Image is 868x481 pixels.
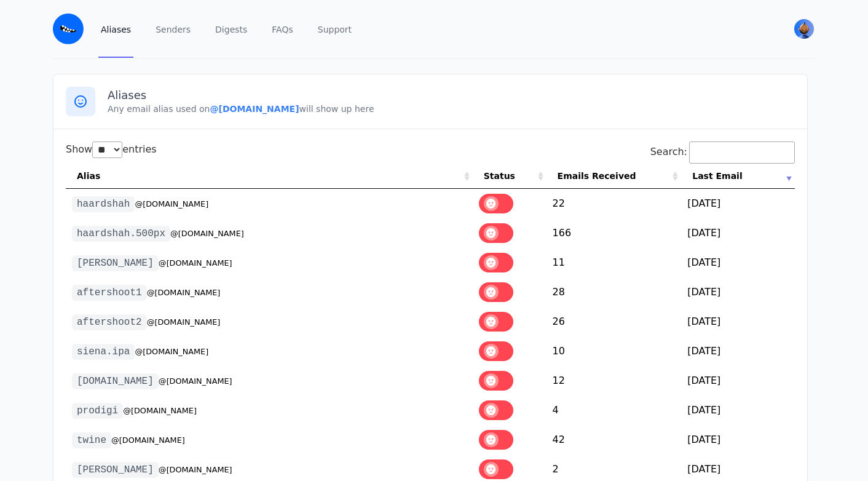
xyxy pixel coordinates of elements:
code: twine [72,432,111,448]
td: 12 [546,366,682,396]
img: Email Monster [53,14,84,44]
small: @[DOMAIN_NAME] [135,347,208,356]
td: 10 [546,336,682,366]
small: @[DOMAIN_NAME] [147,288,221,297]
td: [DATE] [681,277,795,307]
td: [DATE] [681,307,795,336]
label: Show entries [66,143,157,155]
code: [PERSON_NAME] [72,462,159,478]
td: [DATE] [681,189,795,218]
td: 42 [546,425,682,455]
small: @[DOMAIN_NAME] [135,199,208,209]
code: [PERSON_NAME] [72,255,159,271]
code: haardshah [72,196,135,212]
b: @[DOMAIN_NAME] [210,104,299,114]
p: Any email alias used on will show up here [108,103,795,115]
td: [DATE] [681,336,795,366]
td: 4 [546,396,682,425]
small: @[DOMAIN_NAME] [159,376,232,386]
td: 28 [546,277,682,307]
td: 11 [546,248,682,277]
td: [DATE] [681,248,795,277]
small: @[DOMAIN_NAME] [123,406,197,415]
th: Status: activate to sort column ascending [473,164,546,189]
td: 166 [546,218,682,248]
code: [DOMAIN_NAME] [72,373,159,389]
small: @[DOMAIN_NAME] [170,229,244,238]
th: Last Email: activate to sort column ascending [681,164,795,189]
small: @[DOMAIN_NAME] [159,258,232,268]
td: 22 [546,189,682,218]
small: @[DOMAIN_NAME] [159,465,232,474]
td: [DATE] [681,396,795,425]
code: siena.ipa [72,344,135,360]
button: User menu [793,18,815,40]
small: @[DOMAIN_NAME] [111,435,185,445]
th: Emails Received: activate to sort column ascending [546,164,682,189]
img: Haard's Avatar [794,19,814,39]
h3: Aliases [108,88,795,103]
td: 26 [546,307,682,336]
td: [DATE] [681,366,795,396]
th: Alias: activate to sort column ascending [66,164,473,189]
code: prodigi [72,403,123,419]
select: Showentries [92,141,122,158]
td: [DATE] [681,218,795,248]
code: haardshah.500px [72,226,170,242]
code: aftershoot2 [72,314,147,330]
td: [DATE] [681,425,795,455]
input: Search: [689,141,795,164]
label: Search: [650,146,795,157]
small: @[DOMAIN_NAME] [147,317,221,327]
code: aftershoot1 [72,285,147,301]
